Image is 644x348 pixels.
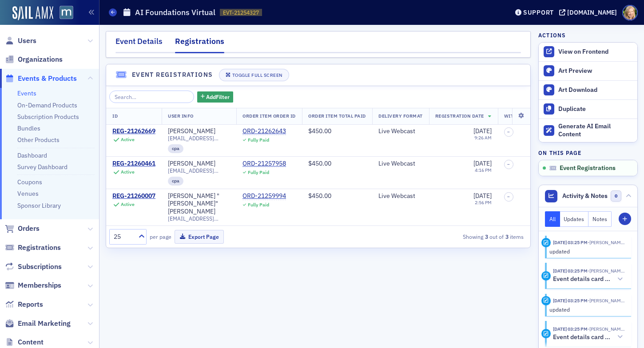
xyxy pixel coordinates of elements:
[168,135,230,142] span: [EMAIL_ADDRESS][DOMAIN_NAME]
[17,178,42,186] a: Coupons
[549,305,625,313] div: updated
[5,337,44,347] a: Content
[150,233,171,241] label: per page
[17,113,79,121] a: Subscription Products
[17,124,40,132] a: Bundles
[17,89,36,97] a: Events
[541,271,551,281] div: Activity
[5,262,62,272] a: Subscriptions
[549,247,625,255] div: updated
[539,43,637,61] a: View on Frontend
[242,113,296,119] span: Order Item Order ID
[553,326,588,332] time: 8/4/2025 03:25 PM
[242,192,286,200] a: ORD-21259994
[18,262,62,272] span: Subscriptions
[168,215,230,222] span: [EMAIL_ADDRESS][DOMAIN_NAME]
[18,243,61,253] span: Registrations
[12,6,53,20] a: SailAMX
[17,190,39,198] a: Venues
[115,36,163,52] div: Event Details
[5,36,36,46] a: Users
[5,224,40,233] a: Orders
[168,144,183,153] div: cpa
[132,70,213,79] h4: Event Registrations
[378,127,423,135] div: Live Webcast
[523,8,554,16] div: Support
[473,127,492,135] span: [DATE]
[168,113,194,119] span: User Info
[539,119,637,142] button: Generate AI Email Content
[541,238,551,247] div: Update
[378,160,423,168] div: Live Webcast
[553,275,625,284] button: Event details card updated
[553,268,588,274] time: 8/4/2025 03:25 PM
[121,169,135,175] div: Active
[545,211,560,227] button: All
[588,297,625,304] span: Dee Sullivan
[17,101,77,109] a: On-Demand Products
[5,319,71,328] a: Email Marketing
[558,123,633,138] div: Generate AI Email Content
[622,5,638,20] span: Profile
[588,211,612,227] button: Notes
[114,232,133,241] div: 25
[121,137,135,142] div: Active
[248,202,269,208] div: Fully Paid
[168,192,230,216] a: [PERSON_NAME] "[PERSON_NAME]" [PERSON_NAME]
[168,177,183,186] div: cpa
[112,113,118,119] span: ID
[483,233,489,241] strong: 3
[308,113,366,119] span: Order Item Total Paid
[121,202,135,207] div: Active
[553,239,588,245] time: 8/4/2025 03:25 PM
[308,127,331,135] span: $450.00
[378,192,423,200] div: Live Webcast
[17,151,47,159] a: Dashboard
[18,300,43,309] span: Reports
[18,74,77,83] span: Events & Products
[559,9,620,16] button: [DOMAIN_NAME]
[539,80,637,99] a: Art Download
[18,55,63,64] span: Organizations
[112,192,155,200] a: REG-21260007
[219,69,289,81] button: Toggle Full Screen
[473,159,492,167] span: [DATE]
[242,160,286,168] div: ORD-21257958
[504,233,510,241] strong: 3
[17,163,68,171] a: Survey Dashboard
[168,160,215,168] a: [PERSON_NAME]
[18,224,40,233] span: Orders
[588,239,625,245] span: Dee Sullivan
[308,159,331,167] span: $450.00
[553,332,625,342] button: Event details card updated
[567,8,617,16] div: [DOMAIN_NAME]
[507,194,510,199] span: –
[18,319,71,328] span: Email Marketing
[504,113,573,119] span: With Printed E-Materials
[474,134,492,141] time: 9:26 AM
[560,164,616,172] span: Event Registrations
[112,160,155,168] a: REG-21260461
[507,162,510,167] span: –
[109,91,194,103] input: Search…
[17,136,60,144] a: Other Products
[475,199,492,206] time: 2:56 PM
[539,62,637,80] a: Art Preview
[475,167,492,173] time: 4:16 PM
[5,74,77,83] a: Events & Products
[5,243,61,253] a: Registrations
[541,296,551,305] div: Update
[538,31,566,39] h4: Actions
[392,233,524,241] div: Showing out of items
[242,127,286,135] div: ORD-21262643
[558,105,633,113] div: Duplicate
[135,7,215,18] h1: AI Foundations Virtual
[553,333,612,341] h5: Event details card updated
[197,91,234,103] button: AddFilter
[553,297,588,304] time: 8/4/2025 03:25 PM
[5,300,43,309] a: Reports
